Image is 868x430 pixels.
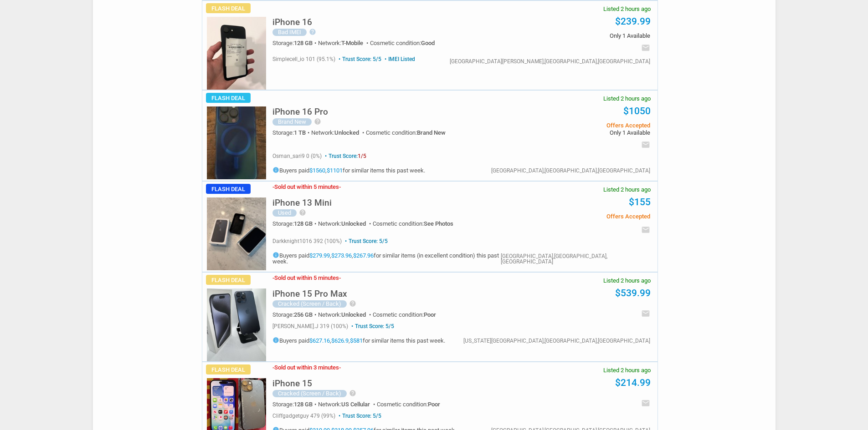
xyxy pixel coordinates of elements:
span: Trust Score: 5/5 [337,413,381,419]
div: [GEOGRAPHIC_DATA][PERSON_NAME],[GEOGRAPHIC_DATA],[GEOGRAPHIC_DATA] [450,59,650,64]
span: [PERSON_NAME].j 319 (100%) [272,323,348,329]
span: IMEI Listed [383,56,415,62]
span: US Cellular [341,401,370,408]
a: $626.9 [331,337,349,344]
div: Network: [311,130,366,136]
a: iPhone 15 [272,381,312,388]
h5: iPhone 13 Mini [272,198,332,207]
a: $214.99 [615,377,651,388]
span: Trust Score: 5/5 [343,238,388,244]
i: email [641,225,650,234]
span: - [272,183,274,190]
h3: Sold out within 3 minutes [272,364,341,370]
div: [US_STATE][GEOGRAPHIC_DATA],[GEOGRAPHIC_DATA],[GEOGRAPHIC_DATA] [463,338,650,344]
span: Unlocked [334,129,359,136]
span: Trust Score: 5/5 [337,56,381,62]
a: $1560 [309,167,325,174]
div: Storage: [272,130,311,136]
i: help [299,209,306,216]
span: Flash Deal [206,184,251,194]
div: Storage: [272,401,318,407]
span: - [272,364,274,371]
span: osman_sari9 0 (0%) [272,153,322,159]
h5: iPhone 16 Pro [272,107,328,116]
span: Listed 2 hours ago [603,96,651,101]
h5: Buyers paid , for similar items this past week. [272,167,425,173]
img: s-l225.jpg [207,288,266,361]
a: $627.16 [309,337,330,344]
a: iPhone 15 Pro Max [272,291,347,298]
span: - [339,364,341,371]
span: Listed 2 hours ago [603,6,651,12]
h5: Buyers paid , , for similar items (in excellent condition) this past week. [272,252,501,264]
span: Listed 2 hours ago [603,187,651,192]
span: simplecell_io 101 (95.1%) [272,56,335,62]
span: Trust Score: [323,153,366,159]
div: Used [272,209,297,217]
span: Flash Deal [206,93,251,103]
span: 1 TB [294,129,306,136]
i: help [309,28,316,35]
span: Flash Deal [206,3,251,13]
img: s-l225.jpg [207,197,266,270]
span: Brand New [417,129,446,136]
a: $155 [629,197,651,207]
div: Network: [318,221,373,227]
span: Flash Deal [206,275,251,285]
span: - [272,274,274,281]
div: Cosmetic condition: [370,40,435,46]
span: 128 GB [294,40,313,46]
h3: Sold out within 5 minutes [272,275,341,281]
div: Storage: [272,221,318,227]
span: 128 GB [294,220,313,227]
span: See Photos [424,220,453,227]
i: info [272,167,279,173]
h5: Buyers paid , , for similar items this past week. [272,337,445,344]
span: Offers Accepted [513,122,650,128]
i: help [349,300,356,307]
div: [GEOGRAPHIC_DATA],[GEOGRAPHIC_DATA],[GEOGRAPHIC_DATA] [501,253,650,264]
div: Cosmetic condition: [377,401,440,407]
i: email [641,399,650,408]
span: Only 1 Available [513,130,650,136]
span: cliffgadgetguy 479 (99%) [272,413,335,419]
div: Storage: [272,40,318,46]
div: Cracked (Screen / Back) [272,390,347,397]
div: Brand New [272,118,312,126]
a: $267.96 [353,252,374,259]
h5: iPhone 15 Pro Max [272,289,347,298]
span: Poor [424,311,436,318]
div: Network: [318,312,373,318]
a: $539.99 [615,288,651,298]
span: darkknight1016 392 (100%) [272,238,342,244]
h5: iPhone 15 [272,379,312,388]
a: $1101 [327,167,343,174]
a: $279.99 [309,252,330,259]
div: Cracked (Screen / Back) [272,300,347,308]
span: Flash Deal [206,364,251,374]
span: 1/5 [358,153,366,159]
span: Unlocked [341,311,366,318]
img: s-l225.jpg [207,17,266,90]
a: $1050 [623,106,651,116]
div: Cosmetic condition: [366,130,446,136]
span: Listed 2 hours ago [603,278,651,283]
a: $581 [350,337,363,344]
span: - [339,183,341,190]
a: iPhone 16 [272,20,312,26]
i: info [272,337,279,344]
i: email [641,140,650,149]
span: Offers Accepted [513,213,650,219]
span: Trust Score: 5/5 [349,323,394,329]
i: email [641,43,650,52]
a: iPhone 16 Pro [272,109,328,116]
h3: Sold out within 5 minutes [272,184,341,190]
span: T-Mobile [341,40,363,46]
span: Listed 2 hours ago [603,367,651,373]
div: Cosmetic condition: [373,312,436,318]
i: info [272,252,279,258]
span: - [339,274,341,281]
div: Cosmetic condition: [373,221,453,227]
span: Unlocked [341,220,366,227]
span: 256 GB [294,311,313,318]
